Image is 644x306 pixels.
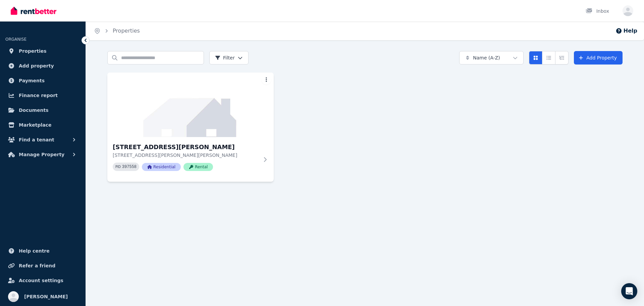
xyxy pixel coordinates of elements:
nav: Breadcrumb [86,21,148,40]
span: Help centre [19,247,50,255]
button: Card view [529,51,542,64]
div: Open Intercom Messenger [621,283,637,299]
img: Unit 3/16 Sando St, Findon [107,73,274,137]
span: Properties [19,47,47,55]
a: Add property [5,59,80,73]
h3: [STREET_ADDRESS][PERSON_NAME] [113,142,259,152]
span: Refer a friend [19,262,55,270]
button: Compact list view [542,51,555,64]
button: Manage Property [5,148,80,161]
span: Residential [142,163,181,171]
button: Find a tenant [5,133,80,146]
button: Help [615,27,637,35]
span: Documents [19,106,49,114]
span: Finance report [19,91,58,99]
span: Filter [215,54,235,61]
a: Unit 3/16 Sando St, Findon[STREET_ADDRESS][PERSON_NAME][STREET_ADDRESS][PERSON_NAME][PERSON_NAME]... [107,73,274,182]
div: Inbox [586,8,609,14]
button: Name (A-Z) [459,51,524,64]
a: Payments [5,74,80,87]
span: Find a tenant [19,136,54,144]
a: Help centre [5,244,80,258]
p: [STREET_ADDRESS][PERSON_NAME][PERSON_NAME] [113,152,259,159]
a: Properties [5,44,80,58]
a: Refer a friend [5,259,80,272]
span: Marketplace [19,121,51,129]
span: Payments [19,77,45,85]
a: Properties [113,28,140,34]
button: Expanded list view [555,51,569,64]
small: PID [115,165,121,169]
span: Manage Property [19,150,64,159]
span: Add property [19,62,54,70]
span: [PERSON_NAME] [24,293,68,301]
button: Filter [209,51,249,64]
a: Finance report [5,89,80,102]
code: 397558 [122,165,137,169]
a: Marketplace [5,118,80,132]
button: More options [262,75,271,85]
div: View options [529,51,569,64]
span: Rental [183,163,213,171]
img: RentBetter [11,6,56,16]
span: ORGANISE [5,37,26,42]
span: Account settings [19,276,63,285]
a: Add Property [574,51,623,64]
a: Documents [5,103,80,117]
span: Name (A-Z) [473,54,500,61]
a: Account settings [5,274,80,287]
